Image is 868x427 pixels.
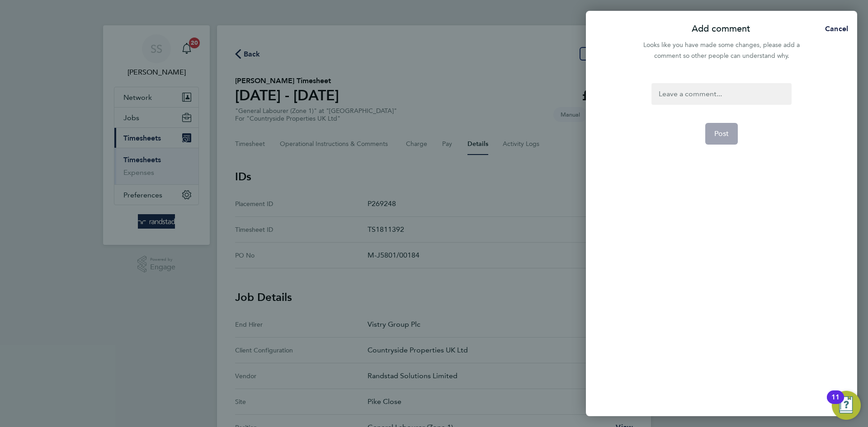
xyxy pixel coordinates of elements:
[692,23,750,35] p: Add comment
[831,397,840,409] div: 11
[638,40,805,61] div: Looks like you have made some changes, please add a comment so other people can understand why.
[832,391,861,420] button: Open Resource Center, 11 new notifications
[811,20,857,38] button: Cancel
[822,24,848,33] span: Cancel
